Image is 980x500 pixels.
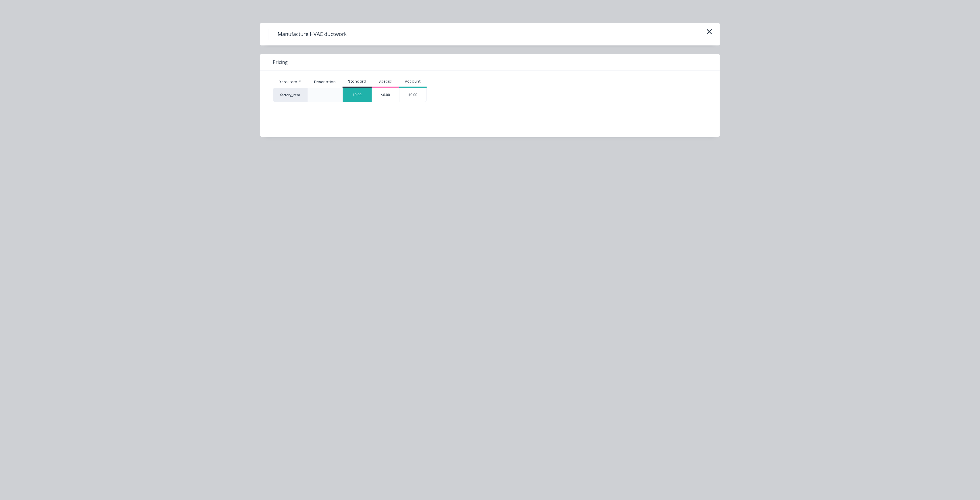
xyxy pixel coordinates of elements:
[273,76,308,88] div: Xero Item #
[269,29,355,40] h4: Manufacture HVAC ductwork
[343,79,372,84] div: Standard
[372,79,399,84] div: Special
[273,88,308,102] div: factory_item
[343,88,372,102] div: $0.00
[399,88,426,102] div: $0.00
[273,59,288,66] span: Pricing
[310,75,340,89] div: Description
[399,79,427,84] div: Account
[372,88,399,102] div: $0.00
